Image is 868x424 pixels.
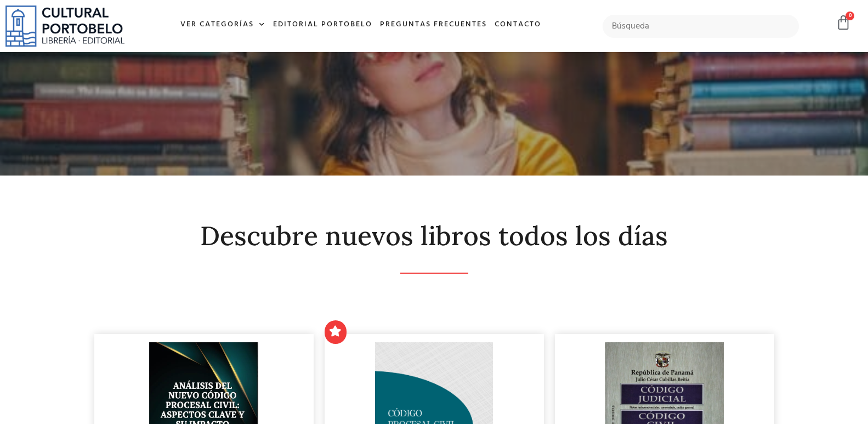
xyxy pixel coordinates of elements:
[603,15,799,38] input: Búsqueda
[836,15,851,31] a: 0
[94,222,774,251] h2: Descubre nuevos libros todos los días
[376,13,491,37] a: Preguntas frecuentes
[269,13,376,37] a: Editorial Portobelo
[846,12,854,20] span: 0
[177,13,269,37] a: Ver Categorías
[491,13,545,37] a: Contacto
